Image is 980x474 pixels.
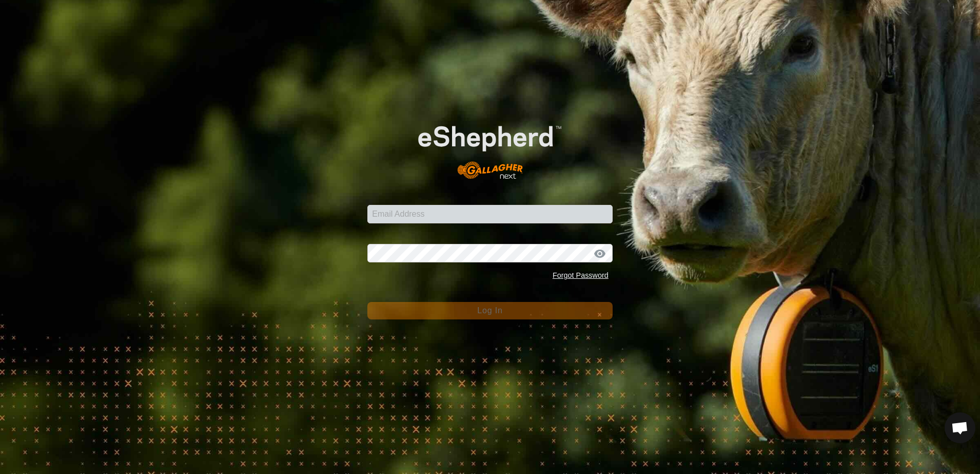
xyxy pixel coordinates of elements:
[945,412,975,443] div: Open chat
[392,105,588,189] img: E-shepherd Logo
[553,271,609,279] a: Forgot Password
[367,302,613,319] button: Log In
[477,306,502,315] span: Log In
[367,205,613,223] input: Email Address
